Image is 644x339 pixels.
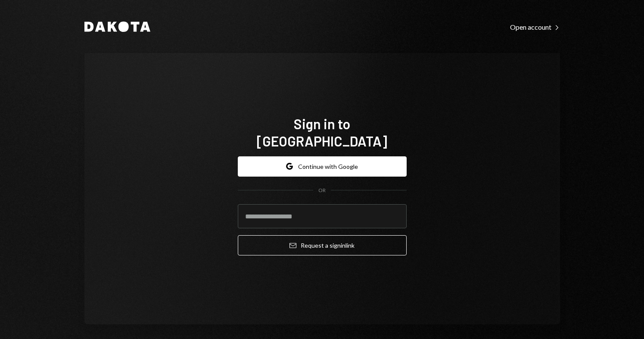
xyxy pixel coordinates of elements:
button: Continue with Google [238,156,407,177]
a: Open account [510,22,560,31]
h1: Sign in to [GEOGRAPHIC_DATA] [238,115,407,149]
div: OR [318,187,326,194]
div: Open account [510,23,560,31]
button: Request a signinlink [238,235,407,255]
